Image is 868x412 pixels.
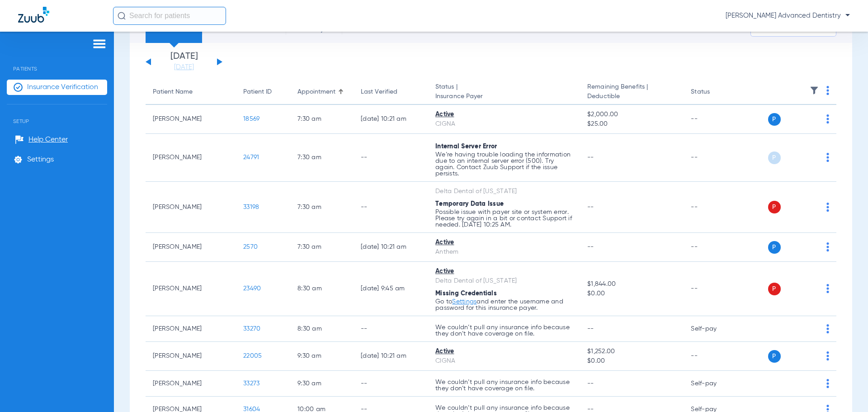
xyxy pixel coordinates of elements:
[810,86,819,95] img: filter.svg
[826,242,829,251] img: group-dot-blue.svg
[826,114,829,123] img: group-dot-blue.svg
[826,324,829,333] img: group-dot-blue.svg
[18,7,49,23] img: Zuub Logo
[146,316,236,342] td: [PERSON_NAME]
[435,187,573,196] div: Delta Dental of [US_STATE]
[290,342,354,371] td: 9:30 AM
[684,80,745,105] th: Status
[587,154,594,161] span: --
[587,119,676,129] span: $25.00
[354,371,428,397] td: --
[297,87,335,97] div: Appointment
[243,285,261,292] span: 23490
[587,289,676,298] span: $0.00
[243,154,259,161] span: 24791
[452,298,476,305] a: Settings
[146,134,236,182] td: [PERSON_NAME]
[768,152,781,164] span: P
[587,204,594,210] span: --
[92,38,107,49] img: hamburger-icon
[435,238,573,247] div: Active
[684,233,745,262] td: --
[290,134,354,182] td: 7:30 AM
[118,12,126,20] img: Search Icon
[435,201,504,207] span: Temporary Data Issue
[684,134,745,182] td: --
[587,244,594,250] span: --
[27,83,98,92] span: Insurance Verification
[823,369,868,412] iframe: Chat Widget
[243,116,259,122] span: 18569
[354,316,428,342] td: --
[290,233,354,262] td: 7:30 AM
[435,119,573,129] div: CIGNA
[290,182,354,233] td: 7:30 AM
[290,262,354,316] td: 8:30 AM
[243,380,259,387] span: 33273
[435,110,573,119] div: Active
[726,11,850,20] span: [PERSON_NAME] Advanced Dentistry
[361,87,421,97] div: Last Verified
[361,87,397,97] div: Last Verified
[113,7,226,25] input: Search for patients
[435,324,573,337] p: We couldn’t pull any insurance info because they don’t have coverage on file.
[146,342,236,371] td: [PERSON_NAME]
[580,80,684,105] th: Remaining Benefits |
[146,105,236,134] td: [PERSON_NAME]
[354,342,428,371] td: [DATE] 10:21 AM
[435,290,497,297] span: Missing Credentials
[428,80,580,105] th: Status |
[157,63,211,72] a: [DATE]
[354,233,428,262] td: [DATE] 10:21 AM
[826,203,829,212] img: group-dot-blue.svg
[146,182,236,233] td: [PERSON_NAME]
[243,326,260,332] span: 33270
[684,371,745,397] td: Self-pay
[153,87,193,97] div: Patient Name
[768,283,781,295] span: P
[768,201,781,213] span: P
[153,87,229,97] div: Patient Name
[435,152,573,177] p: We’re having trouble loading the information due to an internal server error (500). Try again. Co...
[354,262,428,316] td: [DATE] 9:45 AM
[7,52,107,72] span: Patients
[435,347,573,356] div: Active
[768,113,781,126] span: P
[587,326,594,332] span: --
[435,298,573,311] p: Go to and enter the username and password for this insurance payer.
[297,87,346,97] div: Appointment
[243,353,262,359] span: 22005
[587,110,676,119] span: $2,000.00
[826,284,829,293] img: group-dot-blue.svg
[587,380,594,387] span: --
[435,379,573,392] p: We couldn’t pull any insurance info because they don’t have coverage on file.
[768,350,781,363] span: P
[27,155,54,164] span: Settings
[15,135,68,144] a: Help Center
[7,104,107,124] span: Setup
[684,262,745,316] td: --
[28,135,68,144] span: Help Center
[290,105,354,134] td: 7:30 AM
[146,371,236,397] td: [PERSON_NAME]
[826,153,829,162] img: group-dot-blue.svg
[435,356,573,366] div: CIGNA
[243,87,272,97] div: Patient ID
[435,143,497,150] span: Internal Server Error
[435,92,573,101] span: Insurance Payer
[587,92,676,101] span: Deductible
[157,52,211,72] li: [DATE]
[684,105,745,134] td: --
[435,267,573,276] div: Active
[290,371,354,397] td: 9:30 AM
[826,351,829,360] img: group-dot-blue.svg
[587,356,676,366] span: $0.00
[684,182,745,233] td: --
[354,105,428,134] td: [DATE] 10:21 AM
[826,86,829,95] img: group-dot-blue.svg
[354,134,428,182] td: --
[243,87,283,97] div: Patient ID
[587,347,676,356] span: $1,252.00
[768,241,781,254] span: P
